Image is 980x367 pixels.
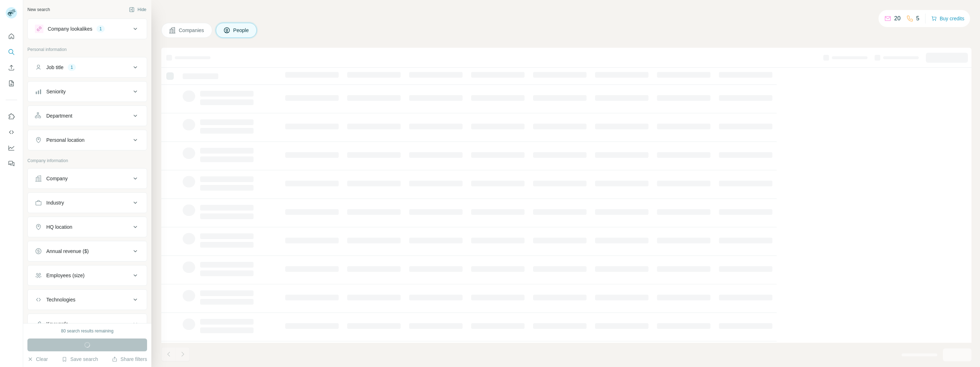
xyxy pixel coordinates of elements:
[233,27,250,34] span: People
[46,272,84,279] div: Employees (size)
[27,6,50,13] div: New search
[28,218,147,236] button: HQ location
[28,131,147,149] button: Personal location
[62,356,98,363] button: Save search
[27,157,147,164] p: Company information
[46,64,63,71] div: Job title
[68,64,76,71] div: 1
[6,110,17,123] button: Use Surfe on LinkedIn
[28,243,147,260] button: Annual revenue ($)
[46,296,75,303] div: Technologies
[6,157,17,170] button: Feedback
[97,26,105,32] div: 1
[28,59,147,76] button: Job title1
[28,194,147,211] button: Industry
[28,107,147,124] button: Department
[28,315,147,332] button: Keywords
[6,141,17,154] button: Dashboard
[161,9,971,19] h4: Search
[46,175,68,182] div: Company
[28,20,147,37] button: Company lookalikes1
[46,199,64,206] div: Industry
[28,267,147,284] button: Employees (size)
[894,14,901,23] p: 20
[6,46,17,58] button: Search
[124,4,151,15] button: Hide
[28,291,147,308] button: Technologies
[931,14,964,24] button: Buy credits
[46,248,89,255] div: Annual revenue ($)
[46,112,72,119] div: Department
[46,320,68,327] div: Keywords
[46,223,72,231] div: HQ location
[48,25,92,32] div: Company lookalikes
[6,126,17,139] button: Use Surfe API
[27,46,147,53] p: Personal information
[6,77,17,90] button: My lists
[179,27,205,34] span: Companies
[6,61,17,74] button: Enrich CSV
[6,30,17,43] button: Quick start
[916,14,919,23] p: 5
[46,136,84,144] div: Personal location
[28,83,147,100] button: Seniority
[112,356,147,363] button: Share filters
[46,88,66,95] div: Seniority
[28,170,147,187] button: Company
[61,328,113,334] div: 80 search results remaining
[27,356,48,363] button: Clear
